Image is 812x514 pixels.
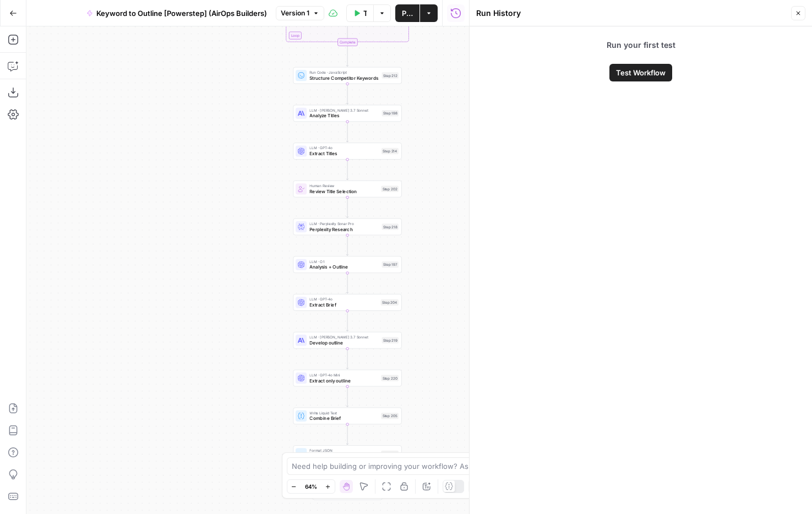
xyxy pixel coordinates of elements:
span: LLM · [PERSON_NAME] 3.7 Sonnet [309,334,379,340]
button: Test Workflow [609,64,672,81]
span: Develop outline [309,339,379,346]
button: Version 1 [276,6,324,20]
div: Complete [293,39,401,46]
g: Edge from step_220 to step_205 [346,386,348,407]
div: LLM · GPT-4o MiniExtract only outlineStep 220 [293,370,401,387]
div: LLM · [PERSON_NAME] 3.7 SonnetAnalyze TitlesStep 198 [293,105,401,122]
span: Extract Titles [309,150,378,157]
g: Edge from step_198 to step_214 [346,122,348,142]
span: Write Liquid Text [309,410,378,415]
span: Test Workflow [616,67,666,78]
div: Step 198 [382,110,399,116]
div: LLM · GPT-4oExtract BriefStep 204 [293,294,401,311]
span: Extract Brief [309,302,378,309]
span: Version 1 [281,8,309,18]
div: LLM · O1Analysis + OutlineStep 197 [293,256,401,274]
div: Step 203 [381,451,399,457]
g: Edge from step_219 to step_220 [346,349,348,369]
g: Edge from step_202 to step_218 [346,198,348,218]
div: Step 205 [381,413,399,419]
span: Format JSON [309,448,378,453]
button: Publish [395,4,419,22]
g: Edge from step_205 to step_203 [346,424,348,445]
button: Keyword to Outline [Powerstep] (AirOps Builders) [80,4,274,22]
g: Edge from step_204 to step_219 [346,311,348,331]
g: Edge from step_212 to step_198 [346,84,348,104]
span: Structure Competitor Keywords [309,74,379,81]
span: Extract only outline [309,377,378,384]
div: LLM · GPT-4oExtract TitlesStep 214 [293,143,401,160]
div: Step 202 [381,186,399,192]
g: Edge from step_197 to step_204 [346,273,348,293]
span: Perplexity Research [309,226,379,233]
span: Keyword to Outline [Powerstep] (AirOps Builders) [96,8,267,19]
div: Step 218 [382,223,399,229]
span: Human Review [309,183,378,189]
span: LLM · GPT-4o [309,145,378,151]
span: Run Code · JavaScript [309,69,379,75]
span: LLM · Perplexity Sonar Pro [309,221,379,226]
span: LLM · GPT-4o [309,297,378,302]
g: Edge from step_214 to step_202 [346,160,348,180]
div: Step 219 [382,337,399,343]
g: Edge from step_218 to step_197 [346,235,348,255]
button: Test Workflow [346,4,373,22]
span: Run your first test [593,26,689,64]
div: Human ReviewReview Title SelectionStep 202 [293,181,401,198]
div: LLM · [PERSON_NAME] 3.7 SonnetDevelop outlineStep 219 [293,332,401,349]
span: 64% [305,482,317,491]
div: Complete [337,39,357,46]
span: Analysis + Outline [309,264,379,271]
div: EndOutput [293,483,401,500]
div: Step 212 [382,72,399,78]
span: Test Workflow [363,8,367,19]
span: Review Title Selection [309,188,378,195]
span: LLM · GPT-4o Mini [309,372,378,378]
span: Publish [402,8,413,19]
span: Combine Brief [309,415,378,422]
div: Run Code · JavaScriptStructure Competitor KeywordsStep 212 [293,67,401,84]
div: Step 204 [381,299,399,305]
span: LLM · O1 [309,259,379,264]
span: LLM · [PERSON_NAME] 3.7 Sonnet [309,107,379,113]
div: LLM · Perplexity Sonar ProPerplexity ResearchStep 218 [293,218,401,236]
g: Edge from step_89-iteration-end to step_212 [346,46,348,67]
div: Step 220 [381,375,399,381]
div: Step 197 [382,261,399,267]
div: Step 214 [382,148,399,154]
div: Write Liquid TextCombine BriefStep 205 [293,408,401,425]
span: Analyze Titles [309,112,379,119]
div: Format JSONJSONStep 203 [293,445,401,462]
